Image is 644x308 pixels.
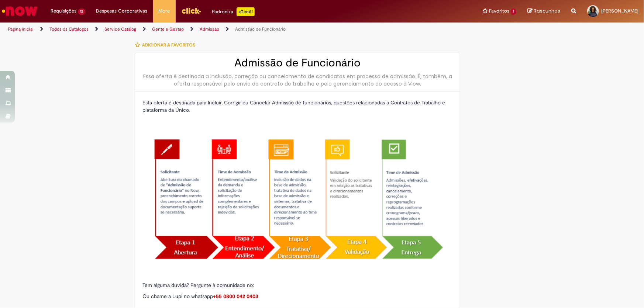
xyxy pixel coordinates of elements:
[142,42,195,48] span: Adicionar a Favoritos
[8,26,34,32] a: Página inicial
[527,8,560,15] a: Rascunhos
[511,8,516,15] span: 1
[237,7,255,16] p: +GenAi
[51,7,76,15] span: Requisições
[142,73,452,87] div: Essa oferta é destinada a inclusão, correção ou cancelamento de candidatos em processo de admissã...
[181,5,201,16] img: click_logo_yellow_360x200.png
[152,26,184,32] a: Gente e Gestão
[1,4,39,18] img: ServiceNow
[142,99,452,114] p: Esta oferta é destinada para Incluir, Corrigir ou Cancelar Admissão de funcionários, questões rel...
[142,293,452,300] p: Ou chame a Lupi no whatsapp
[489,7,509,15] span: Favoritos
[213,293,258,300] a: +55 0800 042 0403
[200,26,219,32] a: Admissão
[142,281,452,289] p: Tem alguma dúvida? Pergunte à comunidade no:
[601,8,638,14] span: [PERSON_NAME]
[104,26,136,32] a: Service Catalog
[78,8,85,15] span: 12
[235,26,286,32] a: Admissão de Funcionário
[135,37,199,53] button: Adicionar a Favoritos
[6,23,424,36] ul: Trilhas de página
[534,7,560,14] span: Rascunhos
[142,57,452,69] h2: Admissão de Funcionário
[49,26,89,32] a: Todos os Catálogos
[212,7,255,16] div: Padroniza
[159,7,170,15] span: More
[96,7,148,15] span: Despesas Corporativas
